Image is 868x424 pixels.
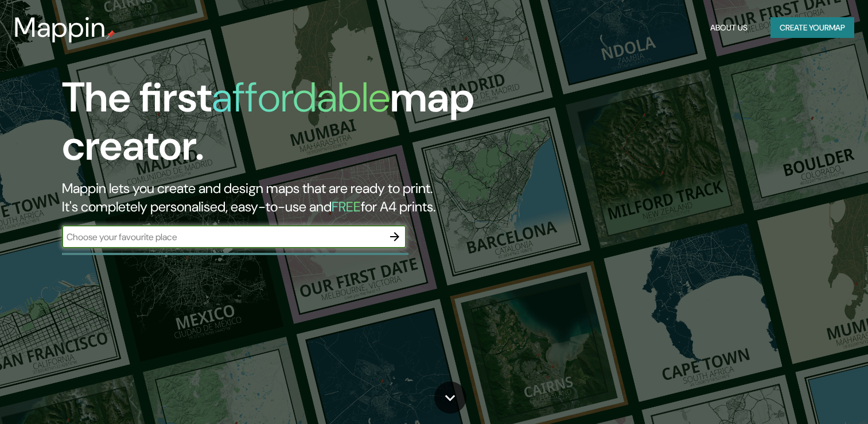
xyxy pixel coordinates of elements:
iframe: Help widget launcher [766,379,855,411]
h3: Mappin [14,11,106,44]
input: Choose your favourite place [62,230,383,244]
button: Create yourmap [770,17,854,38]
h1: The first map creator. [62,74,496,179]
font: Create your map [780,21,845,35]
h2: Mappin lets you create and design maps that are ready to print. It's completely personalised, eas... [62,179,496,216]
font: About Us [710,21,748,35]
h1: affordable [212,71,390,124]
img: mappin-pin [106,30,115,39]
h5: FREE [332,198,361,215]
button: About Us [706,17,752,38]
